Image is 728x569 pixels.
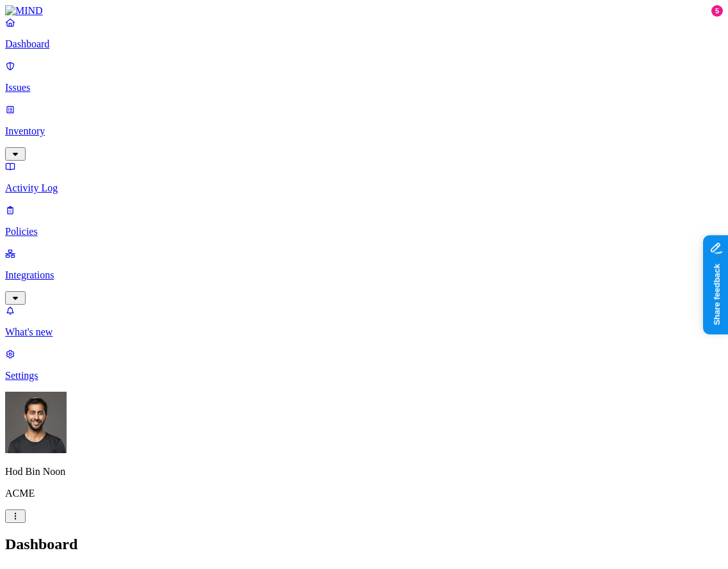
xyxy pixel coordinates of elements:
img: Hod Bin Noon [5,392,67,453]
a: What's new [5,305,723,338]
p: Inventory [5,125,723,137]
h2: Dashboard [5,536,723,553]
div: 5 [711,5,723,17]
p: Dashboard [5,38,723,50]
a: Integrations [5,248,723,303]
a: Policies [5,204,723,237]
p: Hod Bin Noon [5,466,723,477]
a: Dashboard [5,17,723,50]
img: MIND [5,5,43,17]
p: Settings [5,370,723,381]
p: Issues [5,82,723,93]
p: What's new [5,326,723,338]
a: Activity Log [5,161,723,194]
a: MIND [5,5,723,17]
p: Policies [5,226,723,237]
a: Inventory [5,104,723,159]
a: Issues [5,60,723,93]
p: ACME [5,488,723,499]
p: Integrations [5,269,723,281]
p: Activity Log [5,182,723,194]
a: Settings [5,348,723,381]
